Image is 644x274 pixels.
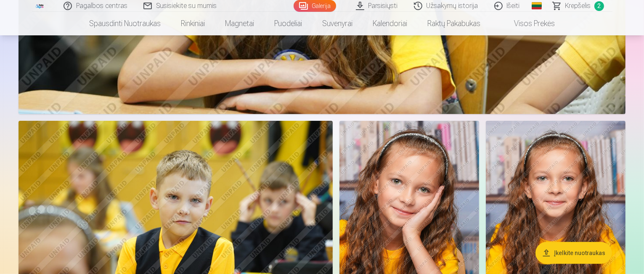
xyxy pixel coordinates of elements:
a: Suvenyrai [312,12,363,35]
span: 2 [594,1,604,11]
a: Puodeliai [264,12,312,35]
a: Visos prekės [490,12,565,35]
a: Spausdinti nuotraukas [79,12,171,35]
button: Įkelkite nuotraukas [535,242,612,264]
a: Magnetai [215,12,264,35]
a: Raktų pakabukas [417,12,490,35]
a: Kalendoriai [363,12,417,35]
a: Rinkiniai [171,12,215,35]
img: /fa2 [35,3,45,8]
span: Krepšelis [565,1,591,11]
